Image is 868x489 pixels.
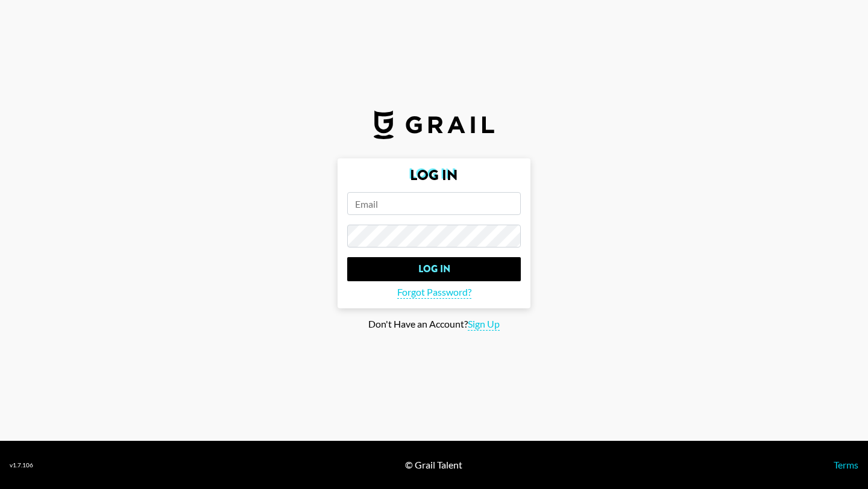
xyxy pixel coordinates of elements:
[347,257,521,281] input: Log In
[397,286,471,299] span: Forgot Password?
[10,461,33,469] div: v 1.7.106
[468,318,500,331] span: Sign Up
[374,110,494,139] img: Grail Talent Logo
[834,459,858,470] a: Terms
[10,318,858,331] div: Don't Have an Account?
[347,192,521,215] input: Email
[405,459,462,471] div: © Grail Talent
[347,168,521,182] h2: Log In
